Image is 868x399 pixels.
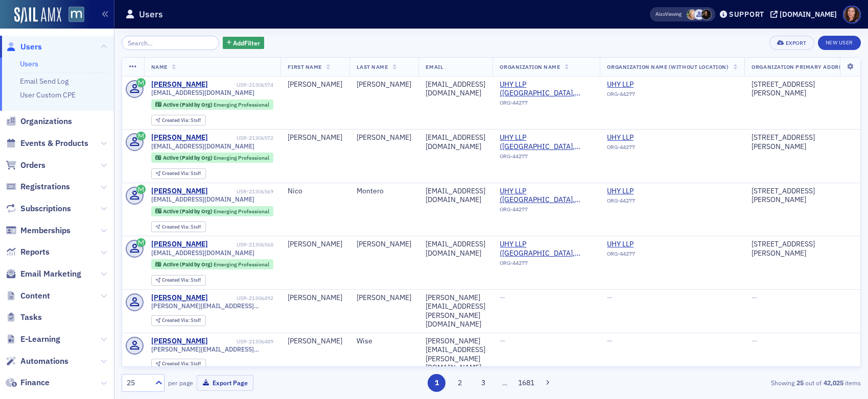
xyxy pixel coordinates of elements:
[288,63,321,70] span: First Name
[151,240,208,249] div: [PERSON_NAME]
[500,240,593,258] span: UHY LLP (Columbia, MD)
[357,240,411,249] div: [PERSON_NAME]
[209,188,273,195] div: USR-21306569
[357,337,411,346] div: Wise
[780,10,837,19] div: [DOMAIN_NAME]
[214,101,269,108] span: Emerging Professional
[794,378,805,387] strong: 25
[151,293,208,303] a: [PERSON_NAME]
[752,240,867,258] div: [STREET_ADDRESS][PERSON_NAME]
[162,277,191,283] span: Created Via :
[500,260,593,270] div: ORG-44277
[6,203,71,214] a: Subscriptions
[607,91,700,101] div: ORG-44277
[209,241,273,248] div: USR-21306568
[729,10,764,19] div: Support
[451,374,469,392] button: 2
[517,374,535,392] button: 1681
[426,187,485,205] div: [EMAIL_ADDRESS][DOMAIN_NAME]
[6,41,42,53] a: Users
[288,133,342,142] div: [PERSON_NAME]
[426,80,485,98] div: [EMAIL_ADDRESS][DOMAIN_NAME]
[607,293,613,302] span: —
[151,345,274,353] span: [PERSON_NAME][EMAIL_ADDRESS][PERSON_NAME][DOMAIN_NAME]
[20,290,50,302] span: Content
[61,7,84,24] a: View Homepage
[752,336,757,345] span: —
[288,187,342,196] div: Nico
[500,80,593,98] a: UHY LLP ([GEOGRAPHIC_DATA], [GEOGRAPHIC_DATA])
[607,251,700,261] div: ORG-44277
[162,317,191,323] span: Created Via :
[843,6,861,23] span: Profile
[426,63,443,70] span: Email
[6,181,70,192] a: Registrations
[233,38,260,47] span: Add Filter
[163,208,214,215] span: Active (Paid by Org)
[500,293,505,302] span: —
[20,377,50,388] span: Finance
[752,80,867,98] div: [STREET_ADDRESS][PERSON_NAME]
[500,133,593,151] span: UHY LLP (Columbia, MD)
[155,208,269,214] a: Active (Paid by Org) Emerging Professional
[607,63,729,70] span: Organization Name (Without Location)
[426,133,485,151] div: [EMAIL_ADDRESS][DOMAIN_NAME]
[209,82,273,88] div: USR-21306574
[607,197,700,208] div: ORG-44277
[770,11,840,18] button: [DOMAIN_NAME]
[163,261,214,268] span: Active (Paid by Org)
[20,225,71,236] span: Memberships
[20,334,60,345] span: E-Learning
[20,77,68,86] a: Email Send Log
[752,187,867,205] div: [STREET_ADDRESS][PERSON_NAME]
[357,80,411,89] div: [PERSON_NAME]
[500,63,560,70] span: Organization Name
[6,290,50,302] a: Content
[209,295,273,302] div: USR-21306492
[607,144,700,154] div: ORG-44277
[6,377,50,388] a: Finance
[214,154,269,161] span: Emerging Professional
[155,101,269,108] a: Active (Paid by Org) Emerging Professional
[6,225,71,236] a: Memberships
[20,41,42,53] span: Users
[14,7,61,23] img: SailAMX
[209,338,273,345] div: USR-21306489
[6,138,88,149] a: Events & Products
[127,378,149,388] div: 25
[288,80,342,89] div: [PERSON_NAME]
[151,80,208,89] div: [PERSON_NAME]
[214,208,269,215] span: Emerging Professional
[822,378,845,387] strong: 42,025
[223,37,265,49] button: AddFilter
[151,153,274,163] div: Active (Paid by Org): Active (Paid by Org): Emerging Professional
[162,223,191,230] span: Created Via :
[20,356,68,367] span: Automations
[500,187,593,205] span: UHY LLP (Columbia, MD)
[500,206,593,216] div: ORG-44277
[500,187,593,205] a: UHY LLP ([GEOGRAPHIC_DATA], [GEOGRAPHIC_DATA])
[139,8,163,20] h1: Users
[428,374,445,392] button: 1
[622,378,861,387] div: Showing out of items
[162,117,191,123] span: Created Via :
[20,203,71,214] span: Subscriptions
[151,133,208,142] a: [PERSON_NAME]
[209,135,273,141] div: USR-21306572
[151,187,208,196] a: [PERSON_NAME]
[122,36,219,50] input: Search…
[155,155,269,161] a: Active (Paid by Org) Emerging Professional
[151,221,206,232] div: Created Via: Staff
[426,240,485,258] div: [EMAIL_ADDRESS][DOMAIN_NAME]
[498,378,512,387] span: …
[607,336,613,345] span: —
[162,318,201,323] div: Staff
[474,374,492,392] button: 3
[151,337,208,346] div: [PERSON_NAME]
[20,138,88,149] span: Events & Products
[818,36,861,50] a: New User
[426,337,485,372] div: [PERSON_NAME][EMAIL_ADDRESS][PERSON_NAME][DOMAIN_NAME]
[6,116,72,127] a: Organizations
[426,293,485,329] div: [PERSON_NAME][EMAIL_ADDRESS][PERSON_NAME][DOMAIN_NAME]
